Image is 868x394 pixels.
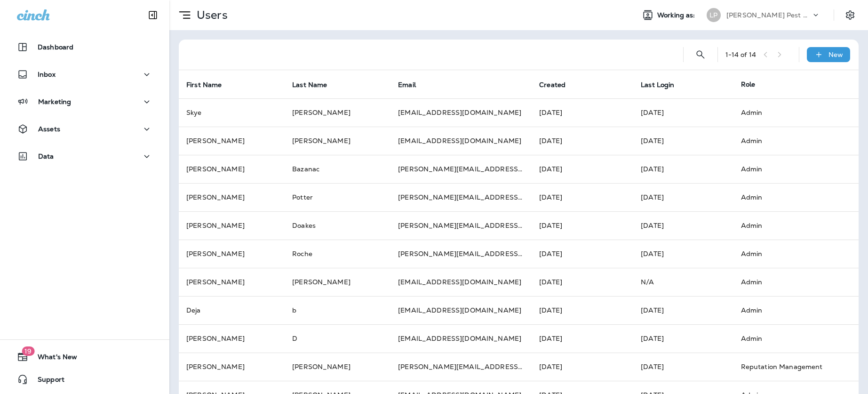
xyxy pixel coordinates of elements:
[38,153,54,160] p: Data
[179,296,285,324] td: Deja
[390,98,532,127] td: [EMAIL_ADDRESS][DOMAIN_NAME]
[179,268,285,296] td: [PERSON_NAME]
[285,296,390,324] td: b
[38,125,60,133] p: Assets
[741,80,756,88] span: Role
[733,155,844,183] td: Admin
[9,370,160,389] button: Support
[140,6,166,24] button: Collapse Sidebar
[532,183,633,211] td: [DATE]
[390,183,532,211] td: [PERSON_NAME][EMAIL_ADDRESS][DOMAIN_NAME]
[186,80,234,89] span: First Name
[633,211,733,240] td: [DATE]
[828,51,843,58] p: New
[9,92,160,111] button: Marketing
[633,98,733,127] td: [DATE]
[532,353,633,381] td: [DATE]
[641,80,686,89] span: Last Login
[733,296,844,324] td: Admin
[633,324,733,353] td: [DATE]
[633,268,733,296] td: N/A
[390,127,532,155] td: [EMAIL_ADDRESS][DOMAIN_NAME]
[38,98,71,105] p: Marketing
[398,81,416,89] span: Email
[691,45,710,64] button: Search Users
[842,7,859,24] button: Settings
[532,98,633,127] td: [DATE]
[285,353,390,381] td: [PERSON_NAME]
[733,268,844,296] td: Admin
[532,296,633,324] td: [DATE]
[532,324,633,353] td: [DATE]
[285,211,390,240] td: Doakes
[707,8,721,22] div: LP
[9,38,160,56] button: Dashboard
[390,268,532,296] td: [EMAIL_ADDRESS][DOMAIN_NAME]
[38,71,56,78] p: Inbox
[285,155,390,183] td: Bazanac
[532,268,633,296] td: [DATE]
[179,183,285,211] td: [PERSON_NAME]
[733,183,844,211] td: Admin
[390,155,532,183] td: [PERSON_NAME][EMAIL_ADDRESS][DOMAIN_NAME]
[38,43,73,51] p: Dashboard
[733,324,844,353] td: Admin
[179,324,285,353] td: [PERSON_NAME]
[657,11,697,19] span: Working as:
[532,240,633,268] td: [DATE]
[285,127,390,155] td: [PERSON_NAME]
[398,80,428,89] span: Email
[539,81,565,89] span: Created
[193,8,228,22] p: Users
[633,240,733,268] td: [DATE]
[292,81,327,89] span: Last Name
[186,81,222,89] span: First Name
[733,353,844,381] td: Reputation Management
[285,98,390,127] td: [PERSON_NAME]
[9,147,160,166] button: Data
[733,211,844,240] td: Admin
[733,240,844,268] td: Admin
[9,120,160,138] button: Assets
[22,346,34,356] span: 19
[725,51,756,58] div: 1 - 14 of 14
[179,98,285,127] td: Skye
[733,98,844,127] td: Admin
[28,376,64,387] span: Support
[285,183,390,211] td: Potter
[9,347,160,366] button: 19What's New
[532,127,633,155] td: [DATE]
[390,296,532,324] td: [EMAIL_ADDRESS][DOMAIN_NAME]
[292,80,339,89] span: Last Name
[390,353,532,381] td: [PERSON_NAME][EMAIL_ADDRESS][DOMAIN_NAME]
[532,211,633,240] td: [DATE]
[539,80,578,89] span: Created
[179,127,285,155] td: [PERSON_NAME]
[285,240,390,268] td: Roche
[285,324,390,353] td: D
[179,155,285,183] td: [PERSON_NAME]
[633,155,733,183] td: [DATE]
[390,211,532,240] td: [PERSON_NAME][EMAIL_ADDRESS][DOMAIN_NAME]
[726,11,811,19] p: [PERSON_NAME] Pest Control
[179,211,285,240] td: [PERSON_NAME]
[641,81,674,89] span: Last Login
[633,127,733,155] td: [DATE]
[390,324,532,353] td: [EMAIL_ADDRESS][DOMAIN_NAME]
[633,183,733,211] td: [DATE]
[390,240,532,268] td: [PERSON_NAME][EMAIL_ADDRESS][DOMAIN_NAME]
[28,353,77,364] span: What's New
[179,353,285,381] td: [PERSON_NAME]
[179,240,285,268] td: [PERSON_NAME]
[633,353,733,381] td: [DATE]
[9,65,160,84] button: Inbox
[733,127,844,155] td: Admin
[532,155,633,183] td: [DATE]
[285,268,390,296] td: [PERSON_NAME]
[633,296,733,324] td: [DATE]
